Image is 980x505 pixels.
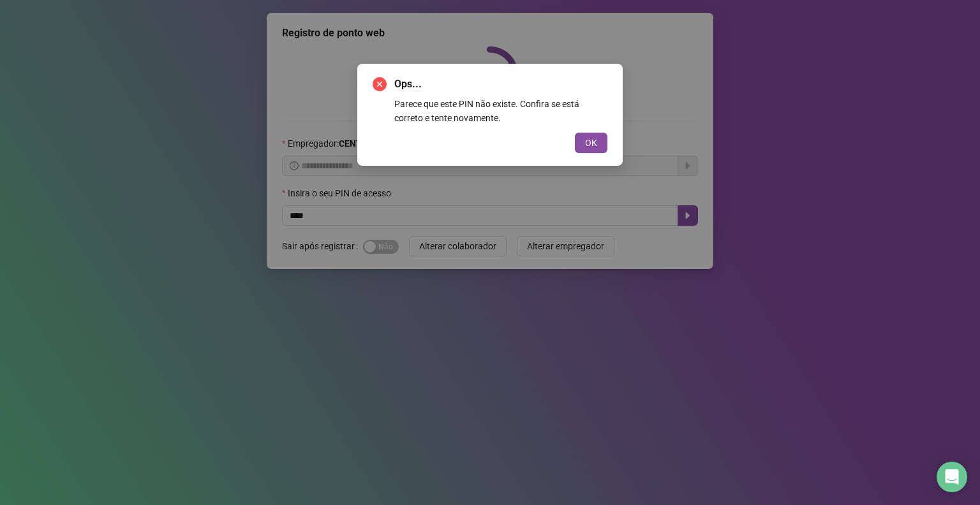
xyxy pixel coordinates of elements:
[937,462,967,492] div: Open Intercom Messenger
[394,97,607,125] div: Parece que este PIN não existe. Confira se está correto e tente novamente.
[575,133,607,153] button: OK
[373,77,387,91] span: close-circle
[394,77,607,92] span: Ops...
[585,136,597,150] span: OK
